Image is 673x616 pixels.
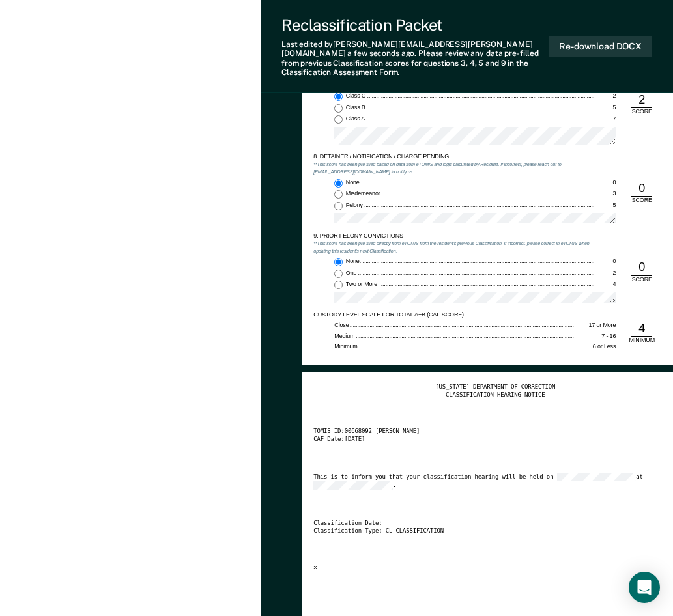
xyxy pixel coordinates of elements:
div: Classification Date: [313,520,659,527]
div: Last edited by [PERSON_NAME][EMAIL_ADDRESS][PERSON_NAME][DOMAIN_NAME] . Please review any data pr... [281,40,549,77]
div: 0 [595,179,616,187]
span: a few seconds ago [347,49,414,58]
div: 6 or Less [574,343,616,351]
div: 5 [595,202,616,210]
span: Class A [346,115,366,122]
div: 4 [595,281,616,288]
div: CUSTODY LEVEL SCALE FOR TOTAL A+B (CAF SCORE) [313,311,595,319]
div: 3 [595,190,616,198]
span: Class C [346,92,367,99]
div: 0 [595,258,616,266]
input: Felony5 [334,202,343,210]
input: One2 [334,270,343,278]
div: Classification Type: CL CLASSIFICATION [313,527,659,535]
div: 4 [631,321,652,337]
div: 9. PRIOR FELONY CONVICTIONS [313,232,595,240]
div: 2 [631,92,652,108]
input: Class A7 [334,115,343,124]
span: Two or More [346,281,379,287]
div: 2 [595,92,616,100]
em: **This score has been pre-filled directly from eTOMIS from the resident's previous Classification... [313,240,589,254]
div: MINIMUM [626,337,657,344]
div: SCORE [626,276,657,284]
div: 0 [631,260,652,275]
div: TOMIS ID: 00668092 [PERSON_NAME] [313,428,659,436]
div: 7 - 16 [574,333,616,341]
span: Medium [334,333,356,339]
div: 5 [595,104,616,112]
span: None [346,258,361,264]
span: Class B [346,104,367,111]
input: None0 [334,179,343,188]
span: Minimum [334,343,358,350]
div: This is to inform you that your classification hearing will be held on at . [313,473,659,490]
input: Class C2 [334,92,343,101]
div: 8. DETAINER / NOTIFICATION / CHARGE PENDING [313,153,595,161]
input: Two or More4 [334,281,343,289]
span: Misdemeanor [346,190,382,197]
div: CAF Date: [DATE] [313,436,659,443]
input: None0 [334,258,343,266]
div: 0 [631,181,652,197]
span: Close [334,322,350,328]
span: None [346,179,361,186]
button: Re-download DOCX [549,36,652,57]
div: 7 [595,115,616,123]
em: **This score has been pre-filled based on data from eTOMIS and logic calculated by Recidiviz. If ... [313,161,561,175]
span: Felony [346,202,364,208]
div: Reclassification Packet [281,16,549,35]
div: x [313,564,431,572]
div: 17 or More [574,322,616,329]
input: Misdemeanor3 [334,190,343,199]
input: Class B5 [334,104,343,113]
div: SCORE [626,108,657,116]
span: One [346,270,358,276]
div: SCORE [626,197,657,204]
div: Open Intercom Messenger [629,572,660,603]
div: 2 [595,270,616,277]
